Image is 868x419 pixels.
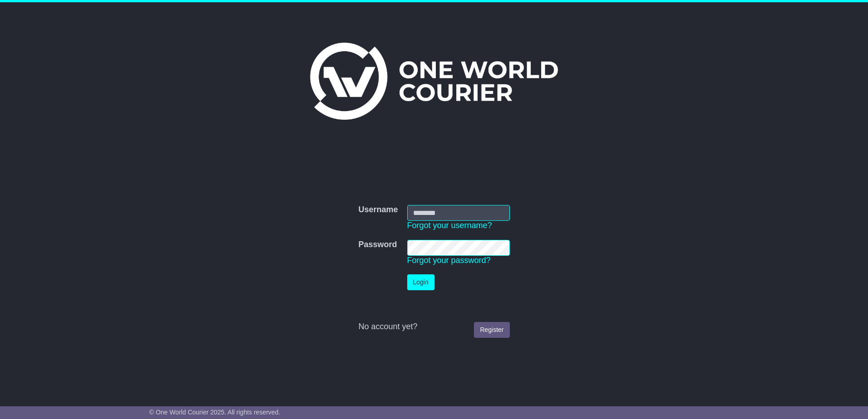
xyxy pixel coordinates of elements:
a: Forgot your password? [407,256,491,265]
img: One World [310,43,558,120]
a: Register [474,322,509,338]
label: Username [358,205,398,215]
div: No account yet? [358,322,509,332]
label: Password [358,240,397,250]
a: Forgot your username? [407,221,492,230]
span: © One World Courier 2025. All rights reserved. [149,409,281,416]
button: Login [407,274,434,290]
